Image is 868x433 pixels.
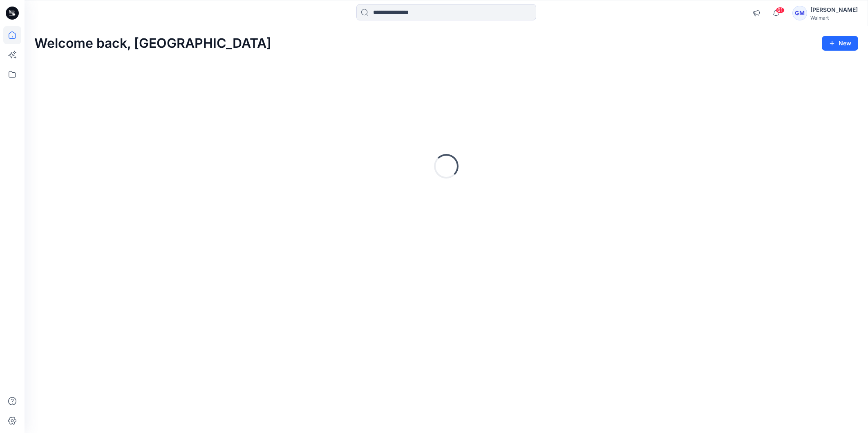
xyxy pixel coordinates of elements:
h2: Welcome back, [GEOGRAPHIC_DATA] [34,36,271,51]
div: Walmart [810,15,858,21]
button: New [822,36,858,51]
div: GM [792,6,807,20]
div: [PERSON_NAME] [810,5,858,15]
span: 61 [776,7,785,13]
